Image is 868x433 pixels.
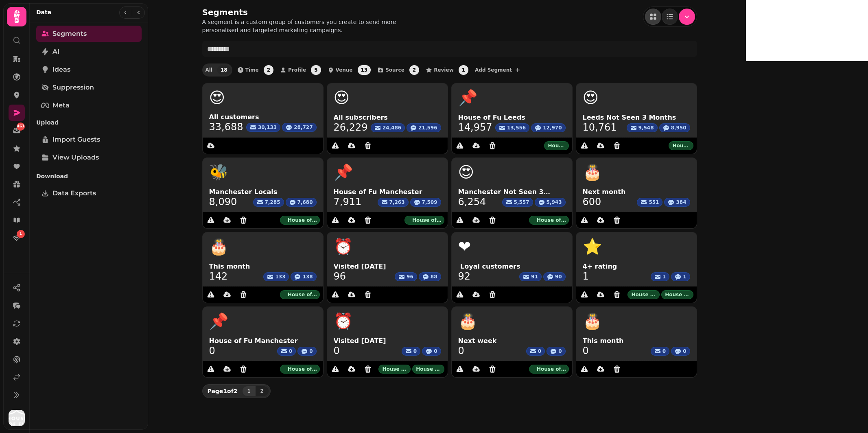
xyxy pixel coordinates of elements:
button: 384 [664,198,690,207]
p: Upload [36,115,142,130]
a: 26,229 [334,122,368,132]
button: Delete segment [235,212,251,228]
button: 0 [402,347,420,356]
span: 7,509 [422,199,437,206]
button: 0 [277,347,296,356]
button: Venue13 [324,63,373,77]
div: House of Fu Manchester [280,290,319,299]
div: House of Fu Manchester [280,216,319,225]
div: House of Fu Leeds [544,141,568,150]
a: 8,090 [209,197,237,207]
button: Delete segment [484,212,501,228]
button: 7,680 [286,198,317,207]
a: 6,254 [458,197,486,207]
button: delete customers in segment [576,361,593,377]
button: Menu [679,9,695,25]
button: 96 [395,272,417,281]
span: 1 [246,389,252,394]
button: Delete segment [360,286,376,303]
span: Segments [52,29,87,39]
span: 138 [302,273,313,280]
span: AI [52,47,59,57]
button: 9,548 [627,123,658,132]
button: delete customers in segment [203,212,219,228]
span: 21,596 [418,125,437,131]
button: 0 [671,347,690,356]
span: 90 [555,273,562,280]
span: 4+ rating [583,262,690,271]
span: 461 [17,124,25,129]
button: delete customers in segment [576,138,593,154]
span: This month [583,336,690,346]
button: delete customers in segment [452,361,468,377]
span: 28,727 [294,124,313,131]
span: Ideas [52,65,70,74]
button: data export [468,212,484,228]
span: 0 [434,348,437,354]
span: Profile [288,68,306,72]
button: Time2 [234,63,275,77]
span: 1 [683,273,686,280]
span: 2 [409,65,419,75]
button: 21,596 [407,123,441,132]
div: House of Fu Leeds [669,141,693,150]
span: 0 [289,348,292,354]
button: 7,509 [410,198,441,207]
button: as-grid [645,9,661,25]
h2: Data [36,8,51,16]
button: Delete segment [484,361,501,377]
button: delete customers in segment [452,212,468,228]
a: 461 [9,122,25,139]
a: 0 [209,346,215,356]
div: House of Fu Manchester [529,365,568,374]
span: 91 [531,273,538,280]
button: 2 [256,386,269,396]
span: 1 [20,231,22,237]
span: Manchester Locals [209,187,317,197]
button: 5,943 [535,198,566,207]
button: 133 [263,272,289,281]
span: Leeds Not Seen 3 Months [583,113,690,122]
button: data export [343,212,360,228]
span: House of Fu Manchester [209,336,317,346]
button: 7,263 [378,198,409,207]
span: ⏰ [334,313,353,330]
button: data export [219,361,235,377]
a: Data Exports [36,185,142,201]
span: 5,557 [514,199,529,206]
span: Suppression [52,83,94,92]
span: House of Fu Leeds [458,113,566,122]
a: 10,761 [583,122,617,132]
a: View Uploads [36,149,142,166]
span: 13 [358,65,371,75]
span: Import Guests [52,135,100,144]
button: 551 [637,198,662,207]
span: 😍 [334,90,350,106]
a: 142 [209,271,228,281]
span: Add Segment [475,68,512,72]
button: 138 [291,272,316,281]
button: delete customers in segment [327,212,343,228]
button: delete customers in segment [452,138,468,154]
span: ⏰ [334,239,353,255]
p: Page 1 of 2 [204,387,241,395]
button: 8,950 [659,123,690,132]
button: Add Segment [472,63,524,77]
div: House of Fu Manchester [280,365,319,374]
span: All customers [209,112,317,122]
span: 0 [309,348,313,354]
button: 1 [671,272,690,281]
button: Review1 [422,63,470,77]
button: 0 [297,347,316,356]
button: 91 [519,272,542,281]
span: 96 [407,273,413,280]
span: ⭐ [583,239,602,255]
span: 0 [683,348,686,354]
button: Delete segment [609,286,625,303]
div: House of Fu Manchester [661,290,693,299]
span: ️ Loyal customers [458,262,566,271]
span: Venue [336,68,353,72]
span: All [206,68,213,72]
button: Delete segment [609,361,625,377]
span: 551 [649,199,659,206]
